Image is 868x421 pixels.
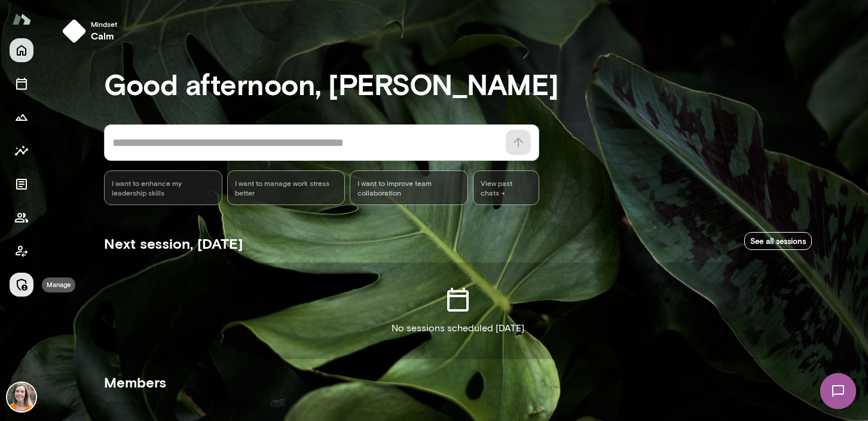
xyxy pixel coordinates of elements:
[10,72,33,96] button: Sessions
[10,206,33,230] button: Members
[104,373,812,392] h5: Members
[10,105,33,129] button: Growth Plan
[227,170,346,205] div: I want to manage work stress better
[10,273,33,297] button: Manage
[392,321,524,335] p: No sessions scheduled [DATE]
[357,178,460,197] span: I want to improve team collaboration
[10,139,33,163] button: Insights
[350,170,468,205] div: I want to improve team collaboration
[62,19,86,43] img: mindset
[12,8,31,30] img: Mento
[104,67,812,100] h3: Good afternoon, [PERSON_NAME]
[10,172,33,196] button: Documents
[7,383,36,411] img: Carrie Kelly
[104,170,222,205] div: I want to enhance my leadership skills
[91,19,117,29] span: Mindset
[112,178,215,197] span: I want to enhance my leadership skills
[91,29,117,43] h6: calm
[104,234,243,253] h5: Next session, [DATE]
[235,178,338,197] span: I want to manage work stress better
[10,38,33,62] button: Home
[473,170,539,205] span: View past chats ->
[57,14,127,48] button: Mindsetcalm
[10,239,33,263] button: Client app
[42,277,75,292] div: Manage
[744,232,812,251] a: See all sessions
